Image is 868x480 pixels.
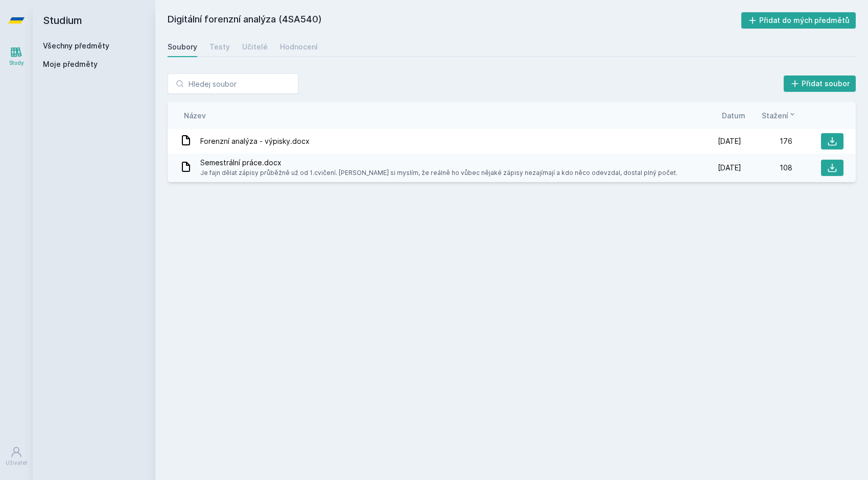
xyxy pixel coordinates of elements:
div: Učitelé [242,42,268,52]
input: Hledej soubor [168,73,298,94]
button: Přidat soubor [784,75,856,92]
a: Všechny předměty [43,41,109,50]
a: Učitelé [242,37,268,57]
button: Přidat do mých předmětů [741,12,856,29]
a: Study [2,41,31,72]
button: Datum [722,110,745,121]
button: Stažení [762,110,796,121]
span: Forenzní analýza - výpisky.docx [200,136,310,146]
div: 108 [741,163,792,173]
span: Je fajn dělat zápisy průběžně už od 1.cvičení. [PERSON_NAME] si myslím, že reálně ho vůbec nějaké... [200,168,677,178]
div: Uživatel [6,459,27,467]
span: Semestrální práce.docx [200,158,677,168]
a: Soubory [168,37,197,57]
div: Study [9,59,24,67]
div: Hodnocení [280,42,318,52]
span: [DATE] [718,163,741,173]
button: Název [184,110,206,121]
a: Hodnocení [280,37,318,57]
div: Soubory [168,42,197,52]
div: Testy [209,42,230,52]
span: Moje předměty [43,59,98,69]
h2: Digitální forenzní analýza (4SA540) [168,12,741,29]
span: [DATE] [718,136,741,146]
a: Uživatel [2,441,31,472]
a: Testy [209,37,230,57]
span: Stažení [762,110,788,121]
div: 176 [741,136,792,146]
